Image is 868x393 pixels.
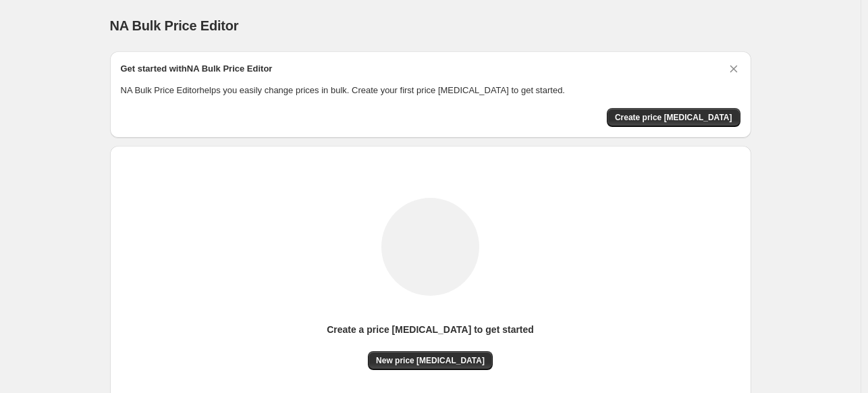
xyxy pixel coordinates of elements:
button: New price [MEDICAL_DATA] [368,351,493,370]
span: New price [MEDICAL_DATA] [376,355,485,366]
p: Create a price [MEDICAL_DATA] to get started [327,323,534,336]
p: NA Bulk Price Editor helps you easily change prices in bulk. Create your first price [MEDICAL_DAT... [121,84,740,97]
span: Create price [MEDICAL_DATA] [615,112,732,123]
span: NA Bulk Price Editor [110,18,239,33]
button: Dismiss card [727,62,740,76]
h2: Get started with NA Bulk Price Editor [121,62,273,76]
button: Create price change job [607,108,740,127]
